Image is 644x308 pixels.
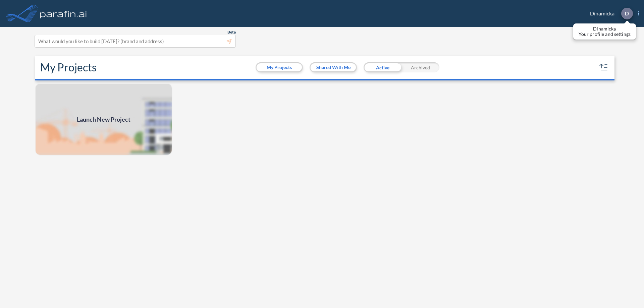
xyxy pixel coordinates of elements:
[580,8,639,19] div: Dinamicka
[401,62,439,72] div: Archived
[39,7,88,20] img: logo
[227,29,236,35] span: Beta
[40,61,97,74] h2: My Projects
[625,10,629,16] p: D
[579,26,631,32] p: Dinamicka
[257,63,302,71] button: My Projects
[35,83,172,156] img: add
[35,83,172,156] a: Launch New Project
[311,63,356,71] button: Shared With Me
[364,62,401,72] div: Active
[579,32,631,37] p: Your profile and settings
[77,115,130,124] span: Launch New Project
[598,62,609,73] button: sort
